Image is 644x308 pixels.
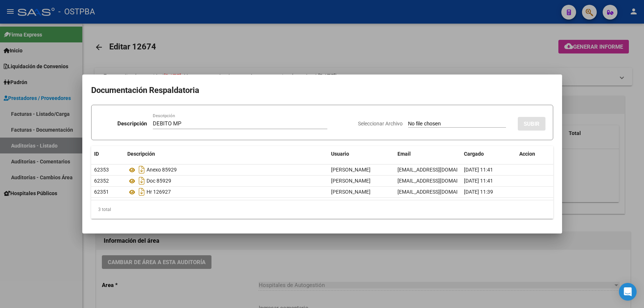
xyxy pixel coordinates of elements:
span: [PERSON_NAME] [331,178,371,184]
i: Descargar documento [137,186,147,198]
datatable-header-cell: ID [91,146,124,162]
datatable-header-cell: Cargado [461,146,516,162]
datatable-header-cell: Usuario [328,146,395,162]
span: Accion [519,151,535,157]
div: Anexo 85929 [127,164,325,176]
span: [DATE] 11:41 [464,178,493,184]
div: Doc 85929 [127,175,325,187]
h2: Documentación Respaldatoria [91,83,553,97]
datatable-header-cell: Email [395,146,461,162]
div: Open Intercom Messenger [619,283,637,301]
span: [DATE] 11:39 [464,189,493,195]
span: [EMAIL_ADDRESS][DOMAIN_NAME] [397,178,479,184]
span: Usuario [331,151,349,157]
span: Cargado [464,151,484,157]
span: SUBIR [524,121,540,127]
span: 62352 [94,178,109,184]
div: Hr 126927 [127,186,325,198]
span: [EMAIL_ADDRESS][DOMAIN_NAME] [397,189,479,195]
i: Descargar documento [137,164,147,176]
span: [PERSON_NAME] [331,167,371,173]
span: 62353 [94,167,109,173]
button: SUBIR [518,117,545,131]
span: ID [94,151,99,157]
datatable-header-cell: Descripción [124,146,328,162]
div: 3 total [91,200,553,219]
span: Email [397,151,411,157]
span: Descripción [127,151,155,157]
span: [PERSON_NAME] [331,189,371,195]
i: Descargar documento [137,175,147,187]
datatable-header-cell: Accion [516,146,553,162]
p: Descripción [117,120,147,128]
span: [EMAIL_ADDRESS][DOMAIN_NAME] [397,167,479,173]
span: Seleccionar Archivo [358,121,403,127]
span: 62351 [94,189,109,195]
span: [DATE] 11:41 [464,167,493,173]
